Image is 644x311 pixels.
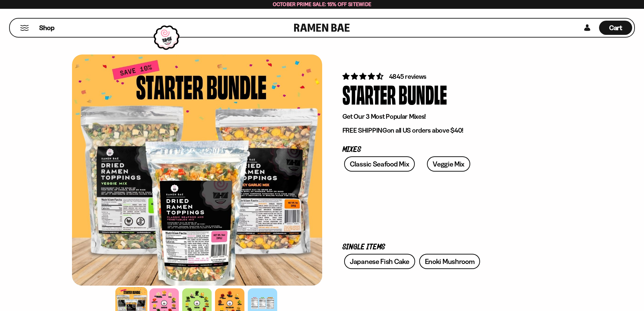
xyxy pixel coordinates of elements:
[342,244,552,250] p: Single Items
[344,156,415,172] a: Classic Seafood Mix
[609,24,622,32] span: Cart
[39,23,54,32] span: Shop
[39,21,54,35] a: Shop
[342,126,387,134] strong: FREE SHIPPING
[342,72,385,81] span: 4.71 stars
[427,156,470,172] a: Veggie Mix
[342,112,552,121] p: Get Our 3 Most Popular Mixes!
[399,81,447,107] div: Bundle
[273,1,372,7] span: October Prime Sale: 15% off Sitewide
[344,254,415,269] a: Japanese Fish Cake
[599,19,632,37] div: Cart
[342,126,552,135] p: on all US orders above $40!
[342,81,396,107] div: Starter
[389,72,427,81] span: 4845 reviews
[20,25,29,31] button: Mobile Menu Trigger
[419,254,480,269] a: Enoki Mushroom
[342,147,552,153] p: Mixes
